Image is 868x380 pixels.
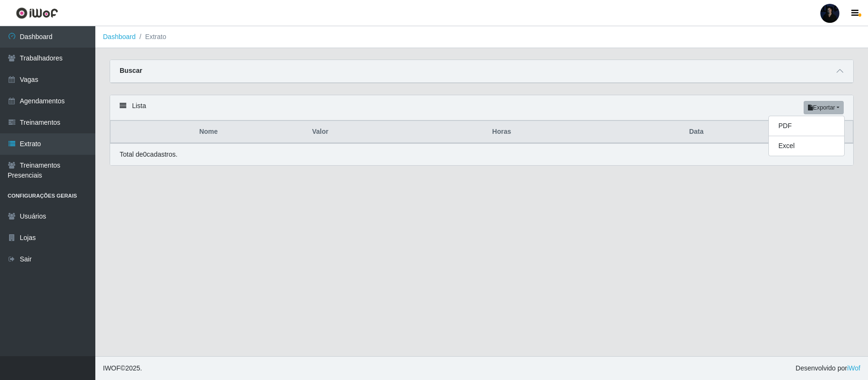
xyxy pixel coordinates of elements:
[847,364,860,372] a: iWof
[120,67,142,74] strong: Buscar
[487,121,684,143] th: Horas
[796,363,860,373] span: Desenvolvido por
[103,33,136,40] a: Dashboard
[111,121,306,143] th: Nome
[306,121,487,143] th: Valor
[95,26,868,48] nav: breadcrumb
[769,116,844,136] button: PDF
[16,7,58,19] img: CoreUI Logo
[110,95,853,120] div: Lista
[103,364,121,372] span: IWOF
[684,121,853,143] th: Data
[804,101,844,114] button: Exportar
[120,150,177,160] p: Total de 0 cadastros.
[136,32,166,42] li: Extrato
[769,136,844,156] button: Excel
[103,363,142,373] span: © 2025 .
